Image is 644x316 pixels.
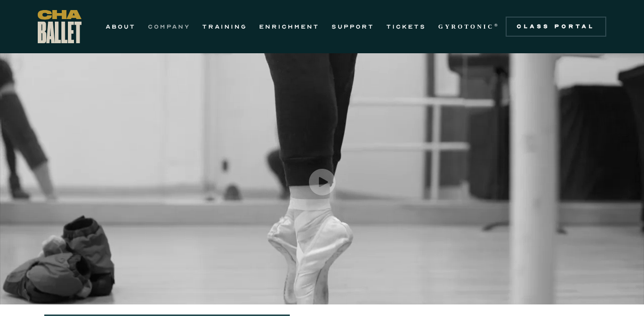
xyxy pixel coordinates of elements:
a: home [38,10,82,43]
strong: GYROTONIC [438,23,494,30]
a: COMPANY [148,21,190,33]
a: TRAINING [202,21,247,33]
a: SUPPORT [332,21,374,33]
a: ABOUT [106,21,136,33]
div: Class Portal [512,23,600,31]
a: Class Portal [506,17,606,37]
a: TICKETS [386,21,426,33]
sup: ® [494,23,500,28]
a: ENRICHMENT [259,21,319,33]
a: GYROTONIC® [438,21,500,33]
